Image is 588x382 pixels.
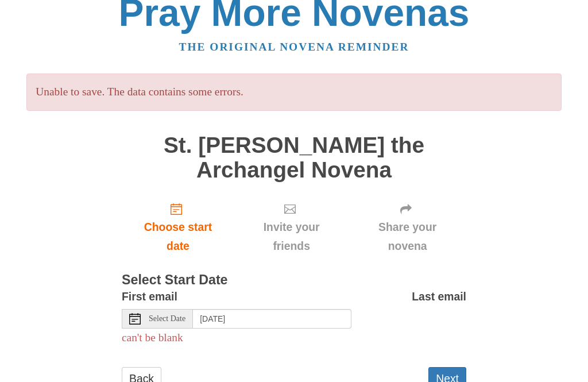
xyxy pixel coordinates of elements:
[149,315,185,323] span: Select Date
[360,218,455,256] span: Share your novena
[122,273,466,288] h3: Select Start Date
[349,194,466,262] div: Click "Next" to confirm your start date first.
[412,287,466,306] label: Last email
[246,218,337,256] span: Invite your friends
[122,133,466,182] h1: St. [PERSON_NAME] the Archangel Novena
[122,287,177,306] label: First email
[122,194,234,262] a: Choose start date
[234,194,349,262] div: Click "Next" to confirm your start date first.
[26,74,561,111] p: Unable to save. The data contains some errors.
[133,218,223,256] span: Choose start date
[122,331,183,344] span: can't be blank
[179,41,409,53] a: The original novena reminder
